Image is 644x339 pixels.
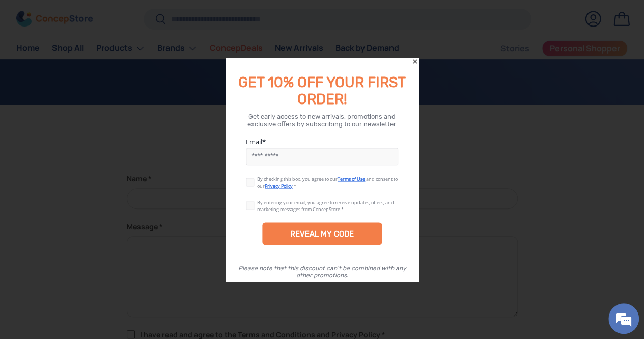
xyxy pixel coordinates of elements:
[265,182,293,189] a: Privacy Policy
[257,175,398,189] span: and consent to our
[411,58,418,65] div: Close
[257,199,394,212] div: By entering your email, you agree to receive updates, offers, and marketing messages from ConcepS...
[290,229,354,238] div: REVEAL MY CODE
[262,222,382,245] div: REVEAL MY CODE
[246,137,398,146] label: Email
[257,175,338,182] span: By checking this box, you agree to our
[338,175,365,182] a: Terms of Use
[238,73,406,107] span: GET 10% OFF YOUR FIRST ORDER!
[236,264,408,278] div: Please note that this discount can’t be combined with any other promotions.
[238,112,406,127] div: Get early access to new arrivals, promotions and exclusive offers by subscribing to our newsletter.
